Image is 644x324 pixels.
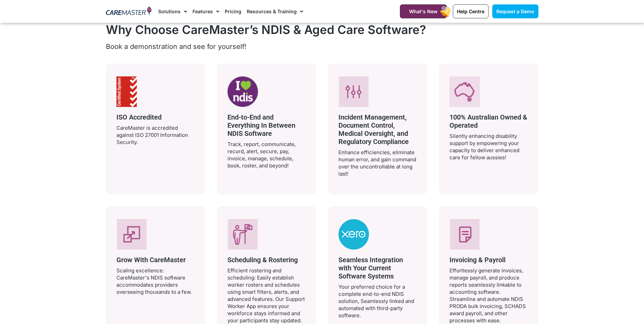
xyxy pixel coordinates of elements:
[400,4,447,18] a: What's New
[338,113,409,146] span: Incident Management, Document Control, Medical Oversight, and Regulatory Compliance
[338,256,403,280] span: Seamless Integration with Your Current Software Systems
[492,4,538,18] a: Request a Demo
[227,141,306,169] p: Track, report, communicate, record, alert, secure, pay, invoice, manage, schedule, book, roster, ...
[116,267,195,295] p: Scaling excellence: CareMaster's NDIS software accommodates providers overseeing thousands to a few.
[449,267,528,324] p: Effortlessly generate invoices, manage payroll, and produce reports seamlessly linkable to accoun...
[227,256,298,264] span: Scheduling & Rostering
[116,113,162,121] span: ISO Accredited
[227,113,295,138] span: End-to-End and Everything In Between NDIS Software
[338,283,417,319] p: Your preferred choice for a complete end-to-end NDIS solution, Seamlessly linked and automated wi...
[453,4,489,18] a: Help Centre
[106,22,538,37] h2: Why Choose CareMaster’s NDIS & Aged Care Software?
[449,256,505,264] span: Invoicing & Payroll
[449,113,527,129] span: 100% Australian Owned & Operated
[106,6,152,17] img: CareMaster Logo
[449,132,528,161] p: Silently enhancing disability support by empowering your capacity to deliver enhanced care for fe...
[409,8,438,14] span: What's New
[457,8,484,14] span: Help Centre
[338,149,417,177] p: Enhance efficiencies, eliminate human error, and gain command over the uncontrollable at long last!
[496,8,534,14] span: Request a Demo
[116,256,186,264] span: Grow With CareMaster
[227,267,306,324] p: Efficient rostering and scheduling: Easily establish worker rosters and schedules using smart fil...
[116,124,195,146] p: CareMaster is accredited against ISO 27001 Information Security.
[106,42,246,51] span: Book a demonstration and see for yourself!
